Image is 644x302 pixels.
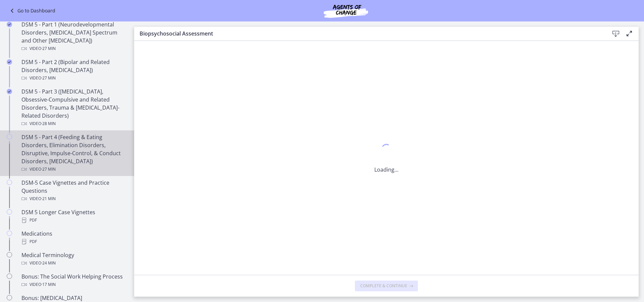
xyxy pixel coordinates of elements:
[21,208,126,224] div: DSM 5 Longer Case Vignettes
[21,45,126,53] div: Video
[21,259,126,267] div: Video
[7,59,12,65] i: Completed
[360,283,407,289] span: Complete & continue
[41,195,56,203] span: · 21 min
[41,120,56,128] span: · 28 min
[374,142,398,158] div: 1
[41,281,56,289] span: · 17 min
[21,230,126,246] div: Medications
[41,45,56,53] span: · 27 min
[41,74,56,82] span: · 27 min
[21,120,126,128] div: Video
[21,74,126,82] div: Video
[21,195,126,203] div: Video
[306,3,386,19] img: Agents of Change
[21,281,126,289] div: Video
[21,238,126,246] div: PDF
[41,165,56,173] span: · 27 min
[8,7,55,15] a: Go to Dashboard
[21,58,126,82] div: DSM 5 - Part 2 (Bipolar and Related Disorders, [MEDICAL_DATA])
[21,133,126,173] div: DSM 5 - Part 4 (Feeding & Eating Disorders, Elimination Disorders, Disruptive, Impulse-Control, &...
[374,166,398,174] p: Loading...
[7,22,12,27] i: Completed
[7,89,12,94] i: Completed
[21,165,126,173] div: Video
[41,259,56,267] span: · 24 min
[21,20,126,53] div: DSM 5 - Part 1 (Neurodevelopmental Disorders, [MEDICAL_DATA] Spectrum and Other [MEDICAL_DATA])
[21,179,126,203] div: DSM-5 Case Vignettes and Practice Questions
[140,29,598,38] h3: Biopsychosocial Assessment
[21,216,126,224] div: PDF
[21,87,126,128] div: DSM 5 - Part 3 ([MEDICAL_DATA], Obsessive-Compulsive and Related Disorders, Trauma & [MEDICAL_DAT...
[355,281,418,291] button: Complete & continue
[21,251,126,267] div: Medical Terminology
[21,273,126,289] div: Bonus: The Social Work Helping Process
